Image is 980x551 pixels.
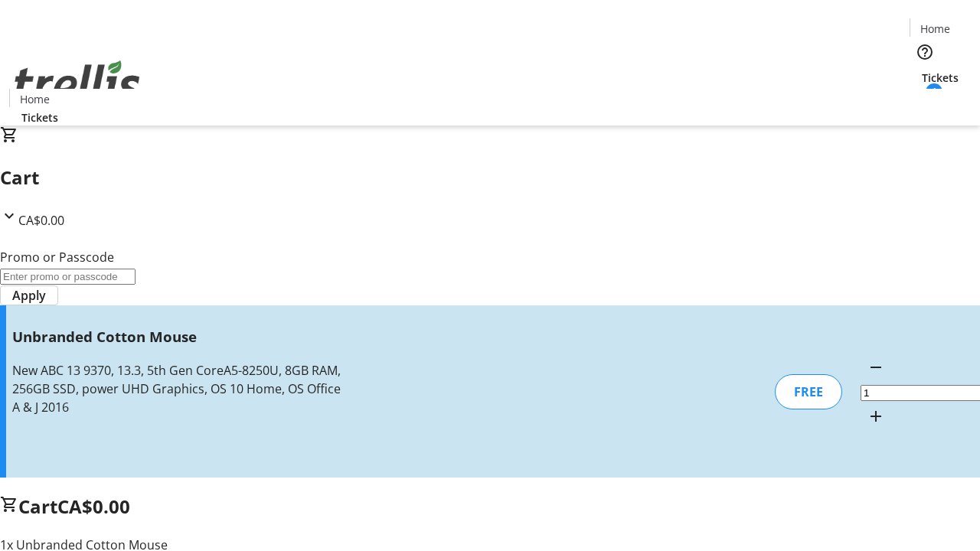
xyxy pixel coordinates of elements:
button: Increment by one [861,401,891,432]
a: Tickets [9,109,70,126]
div: FREE [775,374,842,409]
span: Home [920,21,950,37]
span: Apply [12,286,46,305]
button: Decrement by one [861,352,891,383]
button: Help [910,37,940,67]
span: CA$0.00 [57,494,130,519]
div: New ABC 13 9370, 13.3, 5th Gen CoreA5-8250U, 8GB RAM, 256GB SSD, power UHD Graphics, OS 10 Home, ... [12,361,347,416]
span: Tickets [922,70,959,86]
button: Cart [910,86,940,116]
h3: Unbranded Cotton Mouse [12,326,347,347]
span: Home [20,91,50,107]
a: Tickets [910,70,971,86]
a: Home [910,21,959,37]
span: Tickets [21,109,58,126]
span: CA$0.00 [18,212,64,229]
a: Home [10,91,59,107]
img: Orient E2E Organization 8nBUyTNnwE's Logo [9,44,145,120]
